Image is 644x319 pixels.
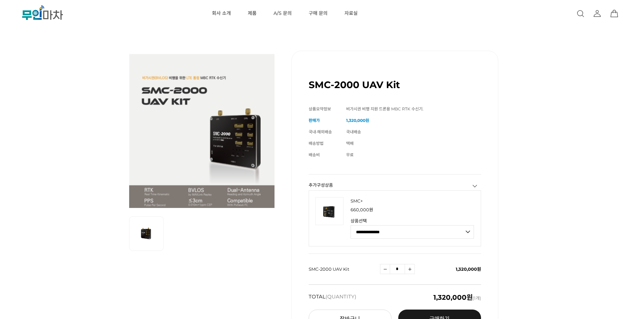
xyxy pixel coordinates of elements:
[346,129,361,134] span: 국내배송
[456,266,481,272] span: 1,320,000원
[405,264,415,274] a: 수량증가
[346,152,354,157] span: 무료
[309,183,481,187] h3: 추가구성상품
[433,293,473,301] em: 1,320,000원
[351,207,373,212] span: 660,000원
[309,106,331,111] span: 상품요약정보
[326,293,356,300] span: (QUANTITY)
[346,141,354,146] span: 택배
[309,294,356,301] strong: TOTAL
[129,51,275,208] img: SMC-2000 UAV Kit
[309,79,400,90] h1: SMC-2000 UAV Kit
[309,254,380,285] td: SMC-2000 UAV Kit
[346,106,424,111] span: 비가시권 비행 지원 드론용 MBC RTK 수신기.
[309,129,332,134] span: 국내·해외배송
[309,118,320,123] span: 판매가
[309,141,324,146] span: 배송방법
[433,294,481,301] span: (1개)
[472,183,478,189] a: 추가구성상품 닫기
[309,152,320,157] span: 배송비
[351,219,474,223] strong: 상품선택
[351,208,474,212] p: 판매가
[315,197,343,225] img: 4cbe2109cccc46d4e4336cb8213cc47f.png
[380,264,390,274] a: 수량감소
[346,118,369,123] strong: 1,320,000원
[351,197,474,204] p: 상품명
